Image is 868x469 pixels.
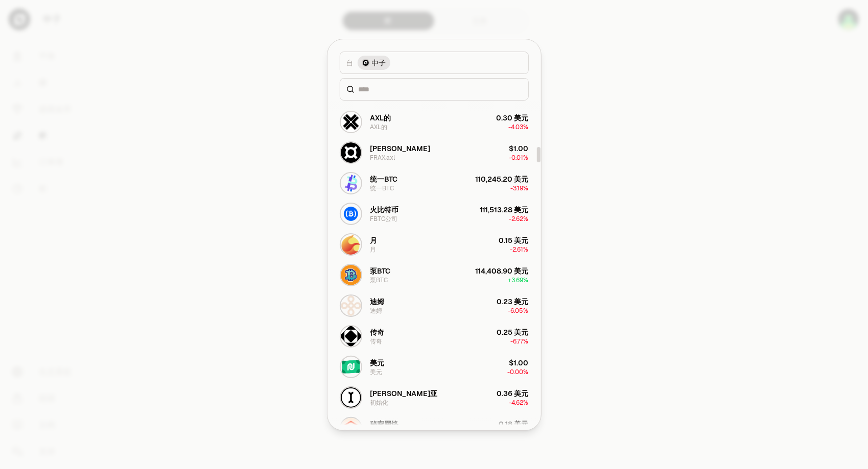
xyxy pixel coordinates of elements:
div: 秘密网络 [370,419,399,429]
span: -6.05% [508,307,529,315]
div: FRAX.axl [370,154,395,162]
div: [PERSON_NAME] [370,143,431,154]
div: AXL的 [370,123,388,131]
div: $1.00 [509,143,529,154]
img: 中子标志 [362,59,370,67]
span: -3.19% [511,184,529,192]
button: USDN 徽标美元美元$1.00-0.00% [334,352,535,382]
span: + 3.69% [508,276,529,284]
div: 111,513.28 美元 [480,205,529,215]
div: 月 [370,245,377,254]
div: 0.18 美元 [499,419,529,429]
button: FRAX.axl 徽标[PERSON_NAME]FRAX.axl$1.00-0.01% [334,137,535,168]
img: SCRT标志 [341,418,361,438]
div: [PERSON_NAME]亚 [370,388,438,399]
img: AXL 标志 [341,112,361,132]
div: 传奇 [370,337,383,345]
div: 0.23 美元 [497,297,529,307]
img: LUNA 标志 [341,234,361,255]
button: DYM标志迪姆迪姆0.23 美元-6.05% [334,290,535,321]
div: 美元 [370,368,383,376]
button: SAGA标志传奇传奇0.25 美元-6.77% [334,321,535,352]
img: DYM标志 [341,295,361,316]
button: pumpBTC 标志泵BTC泵BTC114,408.90 美元+3.69% [334,260,535,290]
div: 迪姆 [370,297,385,307]
div: 114,408.90 美元 [476,266,529,276]
img: USDN 徽标 [341,357,361,377]
div: 统一BTC [370,184,394,192]
button: INIT标志[PERSON_NAME]亚初始化0.36 美元-4.62% [334,382,535,413]
span: -4.03% [509,123,529,131]
button: uniBTC 标志统一BTC统一BTC110,245.20 美元-3.19% [334,168,535,199]
div: AXL的 [370,113,391,123]
div: 泵BTC [370,266,391,276]
span: -3.94% [509,429,529,437]
span: -6.77% [511,337,529,345]
img: SAGA标志 [341,326,361,347]
div: 0.15 美元 [499,235,529,245]
div: 初始化 [370,399,389,407]
div: FBTC公司 [370,215,398,223]
div: 美元 [370,358,385,368]
div: $1.00 [509,358,529,368]
div: 0.36 美元 [497,388,529,399]
img: FBTC标志 [341,204,361,224]
button: FBTC标志火比特币FBTC公司111,513.28 美元-2.62% [334,199,535,229]
div: 0.25 美元 [497,327,529,337]
div: 传奇 [370,327,385,337]
span: 中子 [372,58,386,68]
span: -0.01% [509,154,529,162]
div: 迪姆 [370,307,383,315]
div: 泵BTC [370,276,388,284]
div: 0.30 美元 [497,113,529,123]
span: -2.62% [509,215,529,223]
img: INIT标志 [341,387,361,408]
button: AXL 标志AXL的AXL的0.30 美元-4.03% [334,107,535,137]
span: -2.61% [510,245,529,254]
div: 月 [370,235,378,245]
img: uniBTC 标志 [341,173,361,193]
div: 火比特币 [370,205,399,215]
div: 110,245.20 美元 [476,174,529,184]
button: LUNA 标志月月0.15 美元-2.61% [334,229,535,260]
span: 自 [346,58,354,68]
img: pumpBTC 标志 [341,265,361,285]
button: 自中子标志中子 [340,52,529,74]
div: SCRT型 [370,429,392,437]
button: SCRT标志秘密网络SCRT型0.18 美元-3.94% [334,413,535,443]
span: -0.00% [508,368,529,376]
span: -4.62% [509,399,529,407]
img: FRAX.axl 徽标 [341,142,361,163]
div: 统一BTC [370,174,398,184]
